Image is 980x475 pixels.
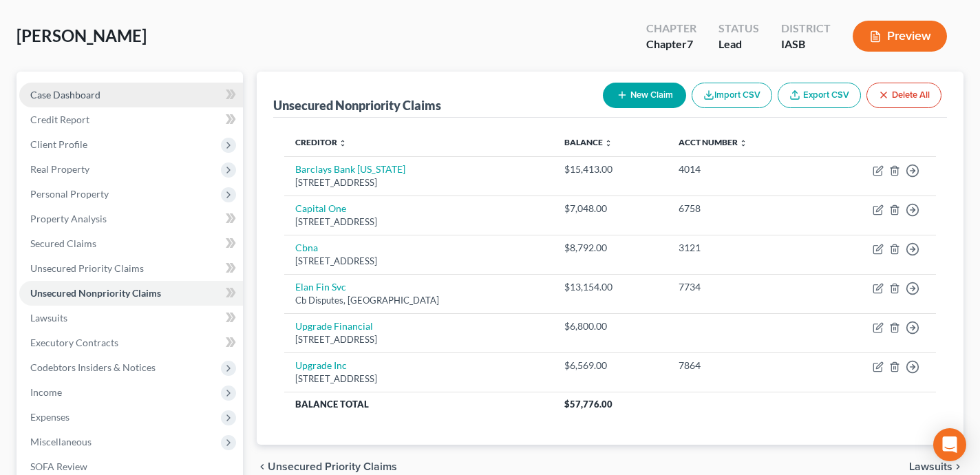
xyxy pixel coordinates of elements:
a: Cbna [295,242,318,253]
span: Property Analysis [30,213,107,224]
div: Unsecured Nonpriority Claims [273,97,441,114]
div: Chapter [646,21,696,36]
div: [STREET_ADDRESS] [295,255,542,268]
div: $7,048.00 [564,202,657,215]
span: Codebtors Insiders & Notices [30,361,156,373]
a: Capital One [295,202,346,214]
div: $15,413.00 [564,162,657,176]
a: Case Dashboard [19,83,243,107]
span: Expenses [30,411,70,423]
a: Acct Number unfold_more [679,137,747,147]
span: Miscellaneous [30,436,92,447]
div: $6,800.00 [564,319,657,333]
span: Real Property [30,163,89,175]
span: Case Dashboard [30,89,100,101]
a: Upgrade Financial [295,320,373,332]
span: Unsecured Nonpriority Claims [30,287,161,299]
i: chevron_right [952,461,963,472]
span: 7 [687,37,693,50]
span: Client Profile [30,138,87,150]
div: 3121 [679,241,804,255]
div: [STREET_ADDRESS] [295,333,542,346]
button: Delete All [866,83,941,108]
a: Secured Claims [19,231,243,256]
div: District [781,21,831,36]
a: Balance unfold_more [564,137,612,147]
a: Executory Contracts [19,330,243,355]
a: Export CSV [778,83,861,108]
a: Upgrade Inc [295,359,347,371]
div: Cb Disputes, [GEOGRAPHIC_DATA] [295,294,542,307]
span: $57,776.00 [564,399,612,410]
div: $13,154.00 [564,280,657,294]
i: unfold_more [604,139,612,147]
button: chevron_left Unsecured Priority Claims [257,461,397,472]
a: Unsecured Nonpriority Claims [19,281,243,306]
a: Elan Fin Svc [295,281,346,293]
a: Property Analysis [19,207,243,231]
span: Personal Property [30,188,109,200]
i: chevron_left [257,461,268,472]
div: Chapter [646,36,696,52]
div: IASB [781,36,831,52]
span: Lawsuits [30,312,67,324]
div: $8,792.00 [564,241,657,255]
span: Secured Claims [30,237,96,249]
div: Status [718,21,759,36]
div: Lead [718,36,759,52]
span: Unsecured Priority Claims [268,461,397,472]
span: Executory Contracts [30,337,118,348]
a: Barclays Bank [US_STATE] [295,163,405,175]
div: 6758 [679,202,804,215]
i: unfold_more [339,139,347,147]
th: Balance Total [284,392,553,416]
a: Lawsuits [19,306,243,330]
a: Unsecured Priority Claims [19,256,243,281]
div: 4014 [679,162,804,176]
span: SOFA Review [30,461,87,472]
span: [PERSON_NAME] [17,25,147,45]
div: 7734 [679,280,804,294]
div: [STREET_ADDRESS] [295,372,542,386]
span: Income [30,386,62,398]
div: Open Intercom Messenger [933,428,966,461]
button: Preview [853,21,947,52]
button: New Claim [603,83,686,108]
button: Import CSV [692,83,772,108]
a: Creditor unfold_more [295,137,347,147]
i: unfold_more [739,139,747,147]
span: Unsecured Priority Claims [30,262,144,274]
div: [STREET_ADDRESS] [295,176,542,189]
a: Credit Report [19,107,243,132]
span: Credit Report [30,114,89,125]
span: Lawsuits [909,461,952,472]
div: 7864 [679,359,804,372]
div: [STREET_ADDRESS] [295,215,542,229]
div: $6,569.00 [564,359,657,372]
button: Lawsuits chevron_right [909,461,963,472]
